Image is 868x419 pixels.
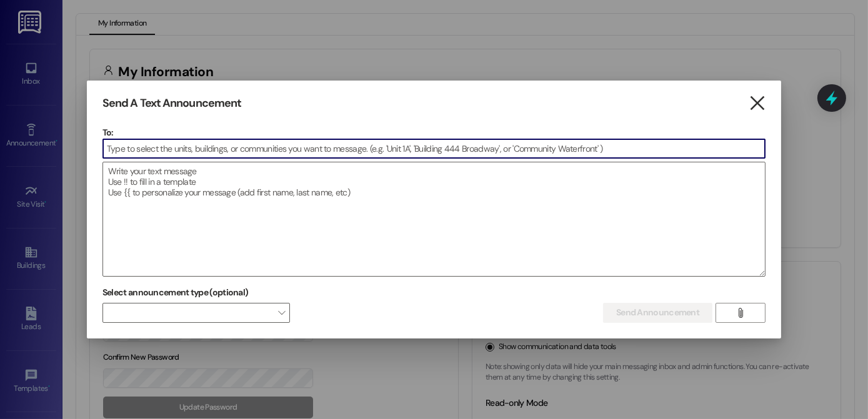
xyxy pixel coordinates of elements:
span: Send Announcement [616,306,699,319]
i:  [736,308,745,318]
h3: Send A Text Announcement [102,96,241,111]
input: Type to select the units, buildings, or communities you want to message. (e.g. 'Unit 1A', 'Buildi... [103,139,765,158]
p: To: [102,126,766,139]
i:  [749,97,766,110]
button: Send Announcement [603,303,712,323]
label: Select announcement type (optional) [102,283,249,302]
